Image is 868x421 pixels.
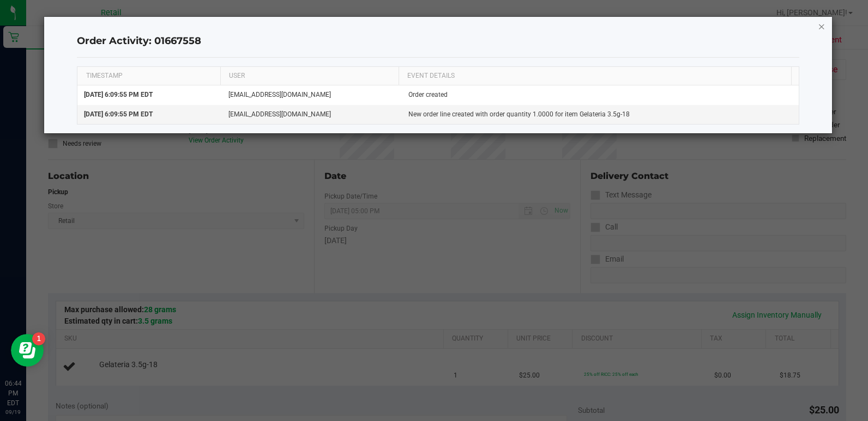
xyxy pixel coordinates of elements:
[222,85,402,105] td: [EMAIL_ADDRESS][DOMAIN_NAME]
[11,334,44,367] iframe: Resource center
[402,105,798,124] td: New order line created with order quantity 1.0000 for item Gelateria 3.5g-18
[84,110,153,118] span: [DATE] 6:09:55 PM EDT
[220,67,399,85] th: USER
[222,105,402,124] td: [EMAIL_ADDRESS][DOMAIN_NAME]
[32,332,45,345] iframe: Resource center unread badge
[77,34,799,48] h4: Order Activity: 01667558
[399,67,791,85] th: EVENT DETAILS
[77,67,220,85] th: TIMESTAMP
[84,91,153,98] span: [DATE] 6:09:55 PM EDT
[402,85,798,105] td: Order created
